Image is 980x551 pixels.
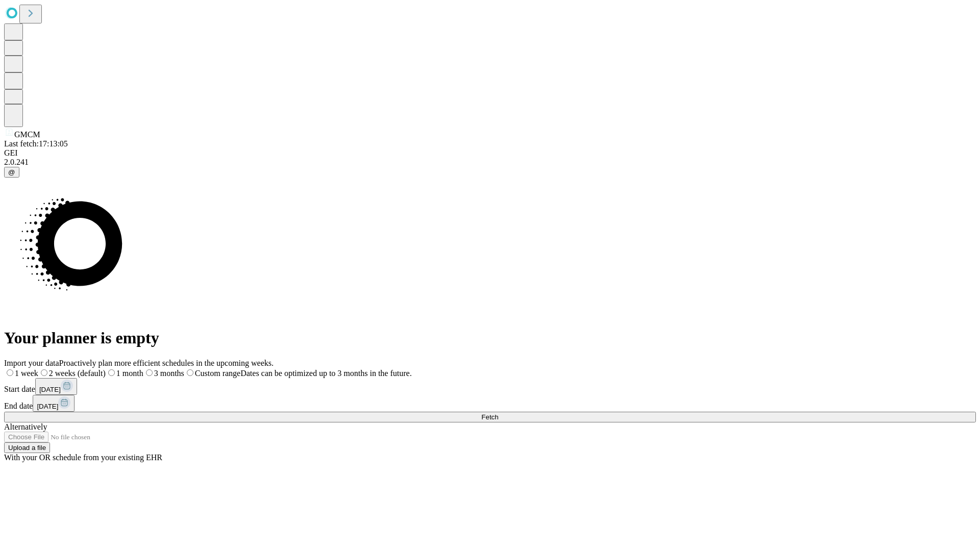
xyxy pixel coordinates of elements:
[15,369,38,378] span: 1 week
[4,395,976,412] div: End date
[4,148,976,158] div: GEI
[4,442,50,453] button: Upload a file
[4,378,976,395] div: Start date
[41,369,47,376] input: 2 weeks (default)
[116,369,143,378] span: 1 month
[146,369,153,376] input: 3 months
[154,369,184,378] span: 3 months
[35,378,77,395] button: [DATE]
[14,130,40,139] span: GMCM
[33,395,75,412] button: [DATE]
[39,386,61,393] span: [DATE]
[240,369,411,378] span: Dates can be optimized up to 3 months in the future.
[7,369,13,376] input: 1 week
[4,167,19,178] button: @
[4,412,976,422] button: Fetch
[8,168,15,176] span: @
[4,422,47,431] span: Alternatively
[4,359,59,367] span: Import your data
[49,369,106,378] span: 2 weeks (default)
[481,413,498,421] span: Fetch
[195,369,240,378] span: Custom range
[4,139,68,148] span: Last fetch: 17:13:05
[187,369,193,376] input: Custom rangeDates can be optimized up to 3 months in the future.
[4,158,976,167] div: 2.0.241
[4,453,162,462] span: With your OR schedule from your existing EHR
[4,329,976,347] h1: Your planner is empty
[108,369,115,376] input: 1 month
[59,359,274,367] span: Proactively plan more efficient schedules in the upcoming weeks.
[37,403,58,410] span: [DATE]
